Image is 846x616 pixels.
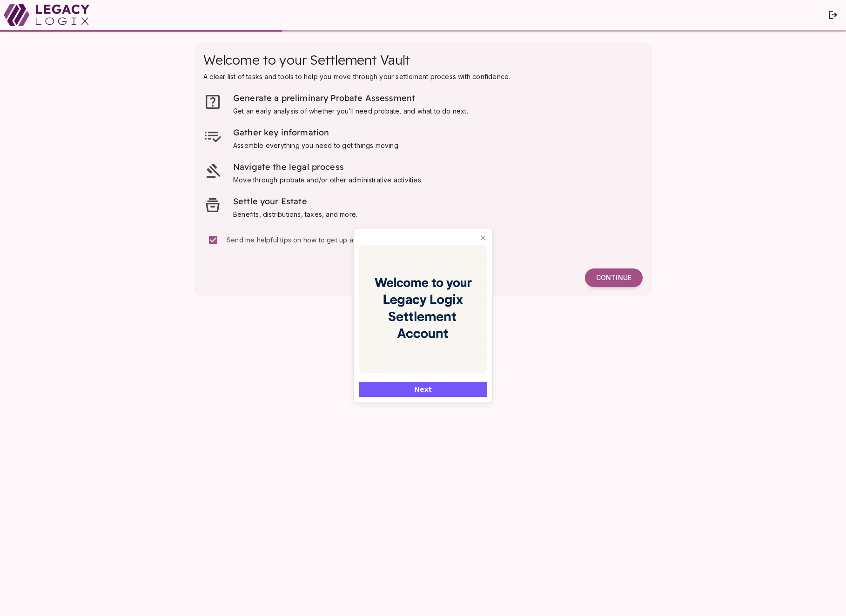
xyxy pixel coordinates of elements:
[233,176,423,184] span: Move through probate and/or other administrative activities.
[233,141,400,149] span: Assemble everything you need to get things moving.
[203,52,410,68] span: Welcome to your Settlement Vault
[414,385,432,395] span: Next
[233,210,357,218] span: Benefits, distributions, taxes, and more.
[359,382,487,397] button: Next
[233,196,307,207] span: Settle your Estate
[227,236,388,244] span: Send me helpful tips on how to get up and running.
[233,93,415,103] span: Generate a preliminary Probate Assessment
[233,127,329,138] span: Gather key information
[596,274,631,282] span: Continue
[233,107,468,115] span: Get an early analysis of whether you’ll need probate, and what to do next.
[476,230,490,245] button: Close popover
[203,73,510,80] span: A clear list of tasks and tools to help you move through your settlement process with confidence.
[233,161,344,172] span: Navigate the legal process
[585,268,643,287] button: Continue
